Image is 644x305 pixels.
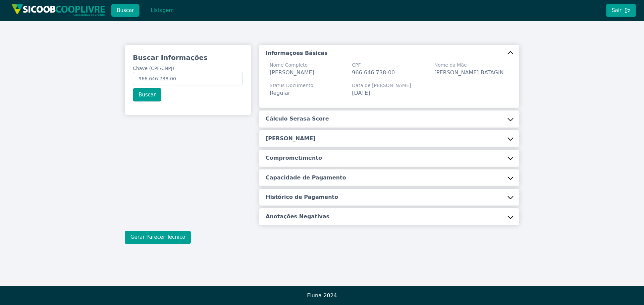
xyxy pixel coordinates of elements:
[259,189,519,206] button: Histórico de Pagamento
[11,4,105,16] img: img/sicoob_cooplivre.png
[352,82,411,89] span: Data de [PERSON_NAME]
[125,231,191,244] button: Gerar Parecer Técnico
[266,135,316,142] h5: [PERSON_NAME]
[133,88,161,101] button: Buscar
[111,4,140,17] button: Buscar
[266,50,328,57] h5: Informações Básicas
[270,82,313,89] span: Status Documento
[259,208,519,225] button: Anotações Negativas
[259,110,519,127] button: Cálculo Serasa Score
[145,4,179,17] button: Listagem
[266,115,329,123] h5: Cálculo Serasa Score
[270,69,314,76] span: [PERSON_NAME]
[266,154,322,162] h5: Comprometimento
[352,90,370,96] span: [DATE]
[266,213,329,220] h5: Anotações Negativas
[259,150,519,166] button: Comprometimento
[266,174,346,181] h5: Capacidade de Pagamento
[133,53,243,62] h3: Buscar Informações
[352,69,395,76] span: 966.646.738-00
[270,90,290,96] span: Regular
[259,45,519,62] button: Informações Básicas
[434,69,504,76] span: [PERSON_NAME] BATAGIN
[307,292,337,299] span: Fluna 2024
[259,130,519,147] button: [PERSON_NAME]
[133,66,174,71] span: Chave (CPF/CNPJ)
[434,62,504,69] span: Nome da Mãe
[606,4,636,17] button: Sair
[270,62,314,69] span: Nome Completo
[266,194,338,201] h5: Histórico de Pagamento
[259,169,519,186] button: Capacidade de Pagamento
[352,62,395,69] span: CPF
[133,72,243,85] input: Chave (CPF/CNPJ)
